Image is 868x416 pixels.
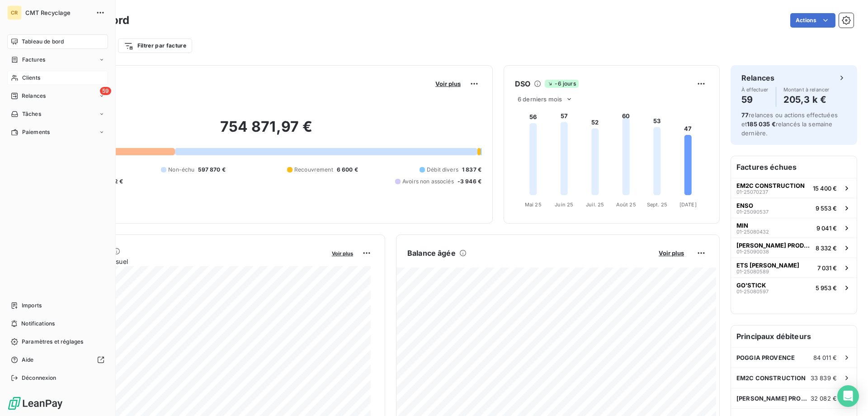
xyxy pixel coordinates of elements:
[22,38,64,46] span: Tableau de bord
[790,13,835,28] button: Actions
[433,80,463,88] button: Voir plus
[332,250,353,257] span: Voir plus
[731,277,857,297] button: GO'STICK01-250805975 953 €
[22,92,46,100] span: Relances
[731,178,857,198] button: EM2C CONSTRUCTION01-2507023715 400 €
[22,56,45,64] span: Factures
[100,87,111,95] span: 59
[741,111,838,137] span: relances ou actions effectuées et relancés la semaine dernière.
[741,87,769,92] span: À effectuer
[736,222,748,229] span: MIN
[736,202,753,209] span: ENSO
[525,201,542,208] tspan: Mai 25
[329,249,356,257] button: Voir plus
[811,395,837,402] span: 32 082 €
[783,92,830,107] h4: 205,3 k €
[731,218,857,238] button: MIN01-250804329 041 €
[458,177,481,186] span: -3 946 €
[435,80,461,87] span: Voir plus
[198,166,225,174] span: 597 870 €
[736,229,769,234] span: 01-25080432
[22,374,57,382] span: Déconnexion
[816,225,837,232] span: 9 041 €
[22,301,42,310] span: Imports
[736,242,812,249] span: [PERSON_NAME] PRODUCTION
[51,118,481,145] h2: 754 871,97 €
[741,72,774,83] h6: Relances
[22,356,34,364] span: Aide
[7,353,108,367] a: Aide
[736,182,805,189] span: EM2C CONSTRUCTION
[647,201,667,208] tspan: Sept. 25
[22,338,83,346] span: Paramètres et réglages
[7,396,63,411] img: Logo LeanPay
[736,289,769,294] span: 01-25080597
[736,269,769,274] span: 01-25080589
[731,258,857,277] button: ETS [PERSON_NAME]01-250805897 031 €
[7,5,22,20] div: CR
[736,282,766,289] span: GO'STICK
[407,248,456,258] h6: Balance âgée
[586,201,604,208] tspan: Juil. 25
[515,78,530,89] h6: DSO
[736,395,811,402] span: [PERSON_NAME] PRODUCTION
[817,264,837,272] span: 7 031 €
[545,80,578,88] span: -6 jours
[22,110,41,118] span: Tâches
[783,87,830,92] span: Montant à relancer
[731,238,857,258] button: [PERSON_NAME] PRODUCTION01-250900388 332 €
[679,201,697,208] tspan: [DATE]
[22,74,40,82] span: Clients
[21,320,55,328] span: Notifications
[736,262,799,269] span: ETS [PERSON_NAME]
[462,166,481,174] span: 1 837 €
[813,354,837,361] span: 84 011 €
[518,96,562,103] span: 6 derniers mois
[837,385,859,407] div: Open Intercom Messenger
[741,111,749,119] span: 77
[736,354,795,361] span: POGGIA PROVENCE
[816,284,837,292] span: 5 953 €
[741,92,769,107] h4: 59
[656,249,687,257] button: Voir plus
[816,244,837,252] span: 8 332 €
[25,9,90,16] span: CMT Recyclage
[736,209,769,215] span: 01-25090537
[813,185,837,192] span: 15 400 €
[555,201,573,208] tspan: Juin 25
[51,257,325,266] span: Chiffre d'affaires mensuel
[736,189,768,195] span: 01-25070237
[294,166,333,174] span: Recouvrement
[731,198,857,218] button: ENSO01-250905379 553 €
[427,166,458,174] span: Débit divers
[22,128,50,136] span: Paiements
[736,249,769,254] span: 01-25090038
[168,166,194,174] span: Non-échu
[337,166,358,174] span: 6 600 €
[731,325,857,347] h6: Principaux débiteurs
[736,374,806,382] span: EM2C CONSTRUCTION
[816,205,837,212] span: 9 553 €
[747,120,775,128] span: 185 035 €
[616,201,636,208] tspan: Août 25
[731,156,857,178] h6: Factures échues
[402,177,454,186] span: Avoirs non associés
[118,38,192,53] button: Filtrer par facture
[659,249,684,257] span: Voir plus
[811,374,837,382] span: 33 839 €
